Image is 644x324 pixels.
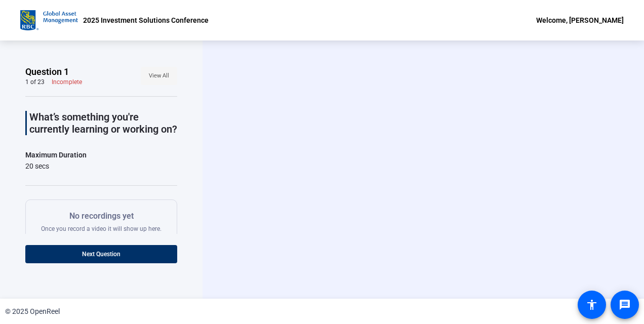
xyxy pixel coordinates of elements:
mat-icon: message [619,299,631,311]
div: Incomplete [52,78,82,86]
div: 20 secs [25,161,87,171]
button: Next Question [25,245,177,263]
span: Next Question [82,251,120,258]
span: Question 1 [25,66,69,78]
div: Once you record a video it will show up here. [41,210,162,233]
p: No recordings yet [41,210,162,222]
div: © 2025 OpenReel [5,306,60,317]
span: View All [149,68,169,84]
p: What’s something you're currently learning or working on? [29,111,177,135]
div: Welcome, [PERSON_NAME] [536,14,624,26]
div: Maximum Duration [25,149,87,161]
div: 1 of 23 [25,78,45,86]
img: OpenReel logo [20,10,78,30]
p: 2025 Investment Solutions Conference [83,14,209,26]
mat-icon: accessibility [586,299,598,311]
button: View All [141,67,177,85]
